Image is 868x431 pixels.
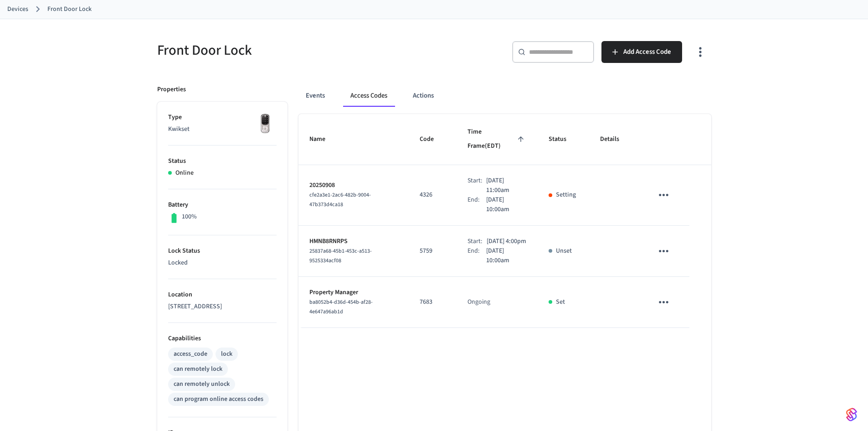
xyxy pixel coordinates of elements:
[157,41,429,60] h5: Front Door Lock
[309,247,372,265] span: 25837a68-45b1-453c-a513-9525334acf08
[420,132,446,146] span: Code
[254,113,277,135] img: Yale Assure Touchscreen Wifi Smart Lock, Satin Nickel, Front
[174,395,263,404] div: can program online access codes
[182,212,197,222] p: 100%
[556,246,572,256] p: Unset
[486,246,527,265] p: [DATE] 10:00am
[487,237,526,246] p: [DATE] 4:00pm
[420,297,446,307] p: 7683
[467,176,486,195] div: Start:
[556,297,565,307] p: Set
[298,85,711,107] div: ant example
[420,190,446,200] p: 4326
[486,176,527,195] p: [DATE] 11:00am
[343,85,395,107] button: Access Codes
[157,85,186,94] p: Properties
[47,5,92,14] a: Front Door Lock
[467,195,486,214] div: End:
[298,114,711,328] table: sticky table
[175,168,194,178] p: Online
[168,290,277,300] p: Location
[168,125,277,134] p: Kwikset
[457,277,538,328] td: Ongoing
[309,237,398,246] p: HMNB8RNRPS
[556,190,576,200] p: Setting
[168,246,277,256] p: Lock Status
[406,85,441,107] button: Actions
[486,195,527,214] p: [DATE] 10:00am
[467,125,527,154] span: Time Frame(EDT)
[168,156,277,166] p: Status
[420,246,446,256] p: 5759
[168,200,277,210] p: Battery
[623,46,671,58] span: Add Access Code
[467,246,486,265] div: End:
[221,349,232,359] div: lock
[168,334,277,343] p: Capabilities
[309,181,398,190] p: 20250908
[7,5,28,14] a: Devices
[600,132,631,146] span: Details
[298,85,332,107] button: Events
[467,237,487,246] div: Start:
[309,288,398,297] p: Property Manager
[309,298,373,316] span: ba8052b4-d36d-454b-af28-4e647a96ab1d
[174,379,230,389] div: can remotely unlock
[174,349,207,359] div: access_code
[549,132,578,146] span: Status
[309,132,337,146] span: Name
[174,364,222,374] div: can remotely lock
[309,191,371,208] span: cfe2a3e1-2ac6-482b-9004-47b373d4ca18
[846,407,857,422] img: SeamLogoGradient.69752ec5.svg
[168,113,277,122] p: Type
[168,258,277,268] p: Locked
[168,302,277,312] p: [STREET_ADDRESS]
[601,41,682,63] button: Add Access Code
